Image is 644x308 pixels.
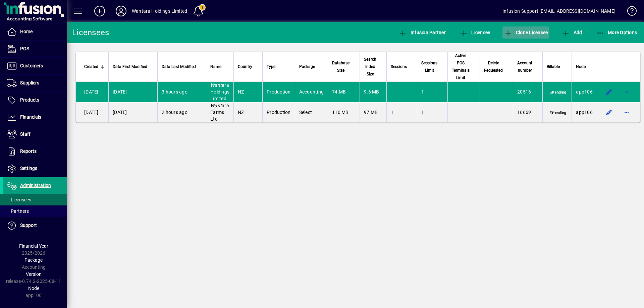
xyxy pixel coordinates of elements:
[502,6,615,16] div: Infusion Support [EMAIL_ADDRESS][DOMAIN_NAME]
[20,63,43,68] span: Customers
[20,29,33,34] span: Home
[28,286,39,291] span: Node
[233,82,262,102] td: NZ
[7,197,31,202] span: Licensees
[513,82,542,102] td: 20516
[452,52,470,81] span: Active POS Terminals Limit
[517,59,538,74] div: Account number
[267,63,275,70] span: Type
[108,102,157,122] td: [DATE]
[24,257,43,263] span: Package
[621,86,632,97] button: More options
[262,82,295,102] td: Production
[604,107,614,118] button: Edit
[3,109,67,126] a: Financials
[576,89,593,95] span: app106.prod.infusionbusinesssoftware.com
[26,271,42,277] span: Version
[157,102,206,122] td: 2 hours ago
[364,56,382,78] div: Search Index Size
[504,30,548,35] span: Clone Licensee
[20,131,31,137] span: Staff
[328,82,360,102] td: 74 MB
[513,102,542,122] td: 16669
[421,59,443,74] div: Sessions Limit
[299,63,315,70] span: Package
[108,82,157,102] td: [DATE]
[76,102,108,122] td: [DATE]
[417,82,447,102] td: 1
[7,208,29,214] span: Partners
[328,102,360,122] td: 110 MB
[560,26,584,39] button: Add
[3,41,67,57] a: POS
[210,103,222,108] em: Want
[210,82,229,101] span: ara Holdings Limited
[3,205,67,217] a: Partners
[210,103,229,122] span: ara Farms Ltd
[3,58,67,74] a: Customers
[386,102,417,122] td: 1
[548,110,568,116] span: Pending
[233,102,262,122] td: NZ
[19,243,48,249] span: Financial Year
[332,59,356,74] div: Database Size
[332,59,350,74] span: Database Size
[299,63,324,70] div: Package
[399,30,446,35] span: Infusion Partner
[113,63,147,70] span: Data First Modified
[210,82,222,88] em: Want
[360,82,386,102] td: 9.6 MB
[596,30,637,35] span: More Options
[295,102,328,122] td: Select
[397,26,447,39] button: Infusion Partner
[20,148,37,154] span: Reports
[89,5,110,17] button: Add
[576,63,586,70] span: Node
[3,143,67,160] a: Reports
[547,63,560,70] span: Billable
[3,92,67,109] a: Products
[3,194,67,205] a: Licensees
[210,63,221,70] span: Name
[417,102,447,122] td: 1
[622,1,636,23] a: Knowledge Base
[20,80,39,85] span: Suppliers
[421,59,437,74] span: Sessions Limit
[20,223,37,228] span: Support
[604,86,614,97] button: Edit
[517,59,532,74] span: Account number
[295,82,328,102] td: Accounting
[576,63,593,70] div: Node
[360,102,386,122] td: 97 MB
[110,5,132,17] button: Profile
[262,102,295,122] td: Production
[20,183,51,188] span: Administration
[3,160,67,177] a: Settings
[84,63,98,70] span: Created
[548,90,568,95] span: Pending
[113,63,153,70] div: Data First Modified
[391,63,407,70] span: Sessions
[162,63,202,70] div: Data Last Modified
[3,217,67,234] a: Support
[72,27,109,38] div: Licensees
[76,82,108,102] td: [DATE]
[238,63,258,70] div: Country
[460,30,490,35] span: Licensee
[3,126,67,143] a: Staff
[502,26,549,39] button: Clone Licensee
[157,82,206,102] td: 3 hours ago
[20,114,41,120] span: Financials
[20,97,39,103] span: Products
[484,59,509,74] div: Delete Requested
[3,75,67,91] a: Suppliers
[562,30,582,35] span: Add
[162,63,196,70] span: Data Last Modified
[238,63,252,70] span: Country
[3,23,67,40] a: Home
[391,63,413,70] div: Sessions
[20,166,37,171] span: Settings
[364,56,376,78] span: Search Index Size
[547,63,568,70] div: Billable
[452,52,476,81] div: Active POS Terminals Limit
